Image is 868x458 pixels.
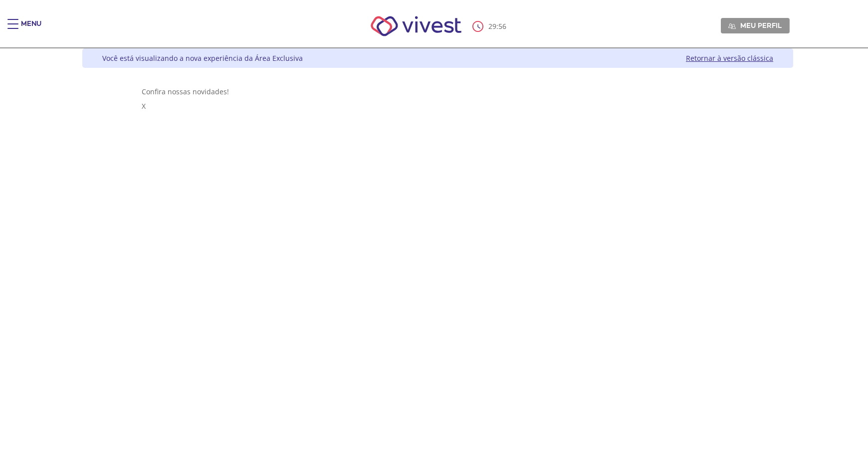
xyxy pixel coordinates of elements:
[142,101,146,111] span: X
[142,87,734,96] div: Confira nossas novidades!
[721,18,790,33] a: Meu perfil
[498,21,506,31] span: 56
[472,21,508,32] div: :
[488,21,496,31] span: 29
[686,53,773,63] a: Retornar à versão clássica
[75,48,793,458] div: Vivest
[360,5,473,47] img: Vivest
[728,22,736,30] img: Meu perfil
[21,19,41,39] div: Menu
[740,21,782,30] span: Meu perfil
[102,53,303,63] div: Você está visualizando a nova experiência da Área Exclusiva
